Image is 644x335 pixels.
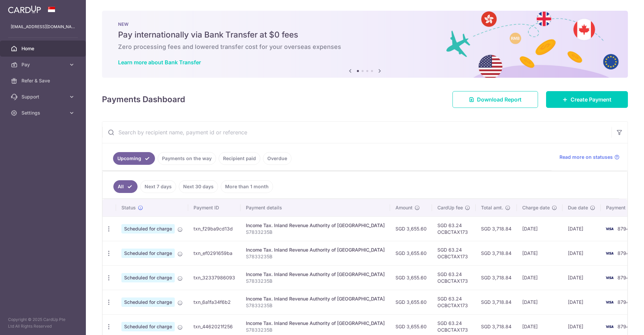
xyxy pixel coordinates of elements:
[522,204,550,211] span: Charge date
[618,275,629,280] span: 8794
[8,5,41,13] img: CardUp
[568,204,588,211] span: Due date
[546,91,628,108] a: Create Payment
[603,225,616,233] img: Bank Card
[21,77,66,84] span: Refer & Save
[246,222,385,229] div: Income Tax. Inland Revenue Authority of [GEOGRAPHIC_DATA]
[21,110,66,116] span: Settings
[603,323,616,331] img: Bank Card
[113,180,138,193] a: All
[246,229,385,236] p: S7833235B
[395,204,413,211] span: Amount
[476,241,517,265] td: SGD 3,718.84
[562,241,601,265] td: [DATE]
[476,216,517,241] td: SGD 3,718.84
[21,45,66,52] span: Home
[11,23,75,30] p: [EMAIL_ADDRESS][DOMAIN_NAME]
[179,180,218,193] a: Next 30 days
[390,265,432,290] td: SGD 3,655.60
[102,93,185,106] h4: Payments Dashboard
[618,324,629,329] span: 8794
[121,224,175,233] span: Scheduled for charge
[390,216,432,241] td: SGD 3,655.60
[476,290,517,314] td: SGD 3,718.84
[517,265,562,290] td: [DATE]
[390,290,432,314] td: SGD 3,655.60
[102,122,611,143] input: Search by recipient name, payment id or reference
[618,226,629,231] span: 8794
[188,216,240,241] td: txn_f29ba9cd13d
[121,273,175,282] span: Scheduled for charge
[118,29,612,40] h5: Pay internationally via Bank Transfer at $0 fees
[603,249,616,257] img: Bank Card
[559,154,620,160] a: Read more on statuses
[476,265,517,290] td: SGD 3,718.84
[118,43,612,51] h6: Zero processing fees and lowered transfer cost for your overseas expenses
[240,199,390,216] th: Payment details
[21,61,66,68] span: Pay
[432,265,476,290] td: SGD 63.24 OCBCTAX173
[437,204,463,211] span: CardUp fee
[121,322,175,331] span: Scheduled for charge
[246,278,385,284] p: S7833235B
[603,274,616,282] img: Bank Card
[246,253,385,260] p: S7833235B
[477,95,522,104] span: Download Report
[432,241,476,265] td: SGD 63.24 OCBCTAX173
[517,216,562,241] td: [DATE]
[618,299,629,305] span: 8794
[562,265,601,290] td: [DATE]
[188,199,240,216] th: Payment ID
[118,59,201,66] a: Learn more about Bank Transfer
[517,241,562,265] td: [DATE]
[140,180,176,193] a: Next 7 days
[246,247,385,253] div: Income Tax. Inland Revenue Authority of [GEOGRAPHIC_DATA]
[188,290,240,314] td: txn_6a1fa34f6b2
[603,298,616,306] img: Bank Card
[118,21,612,27] p: NEW
[21,93,66,100] span: Support
[102,11,628,78] img: Bank transfer banner
[219,152,260,165] a: Recipient paid
[188,241,240,265] td: txn_ef0291659ba
[432,290,476,314] td: SGD 63.24 OCBCTAX173
[481,204,503,211] span: Total amt.
[562,216,601,241] td: [DATE]
[562,290,601,314] td: [DATE]
[246,271,385,278] div: Income Tax. Inland Revenue Authority of [GEOGRAPHIC_DATA]
[246,327,385,333] p: S7833235B
[263,152,291,165] a: Overdue
[221,180,273,193] a: More than 1 month
[452,91,538,108] a: Download Report
[121,249,175,258] span: Scheduled for charge
[432,216,476,241] td: SGD 63.24 OCBCTAX173
[113,152,155,165] a: Upcoming
[246,295,385,302] div: Income Tax. Inland Revenue Authority of [GEOGRAPHIC_DATA]
[390,241,432,265] td: SGD 3,655.60
[559,154,613,160] span: Read more on statuses
[188,265,240,290] td: txn_32337986093
[246,302,385,309] p: S7833235B
[158,152,216,165] a: Payments on the way
[121,297,175,307] span: Scheduled for charge
[246,320,385,327] div: Income Tax. Inland Revenue Authority of [GEOGRAPHIC_DATA]
[517,290,562,314] td: [DATE]
[618,250,629,256] span: 8794
[121,204,136,211] span: Status
[571,95,611,104] span: Create Payment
